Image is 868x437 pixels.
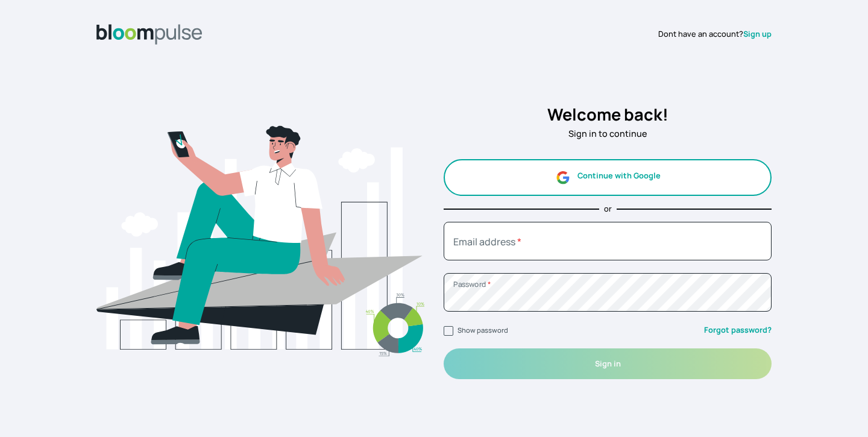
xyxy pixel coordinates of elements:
[704,324,772,336] a: Forgot password?
[444,102,772,127] h2: Welcome back!
[444,159,772,196] button: Continue with Google
[743,28,772,39] a: Sign up
[444,348,772,379] button: Sign in
[96,59,424,423] img: signin.svg
[604,203,612,215] p: or
[444,127,772,140] p: Sign in to continue
[658,28,743,40] span: Dont have an account?
[458,325,508,335] label: Show password
[96,24,203,45] img: Bloom Logo
[555,170,570,185] img: google.svg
